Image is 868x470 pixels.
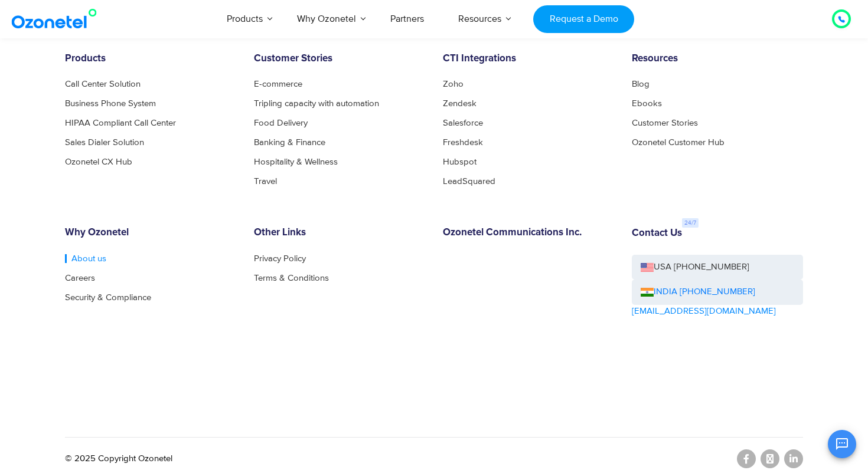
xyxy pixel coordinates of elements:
[65,254,106,263] a: About us
[65,274,95,282] a: Careers
[632,99,662,108] a: Ebooks
[632,305,776,318] a: [EMAIL_ADDRESS][DOMAIN_NAME]
[443,53,614,65] h6: CTI Integrations
[254,227,425,239] h6: Other Links
[254,99,379,108] a: Tripling capacity with automation
[828,430,856,458] button: Open chat
[632,255,803,280] a: USA [PHONE_NUMBER]
[254,119,308,127] a: Food Delivery
[443,138,483,147] a: Freshdesk
[254,177,277,186] a: Travel
[65,293,151,302] a: Security & Compliance
[632,138,725,147] a: Ozonetel Customer Hub
[443,157,477,166] a: Hubspot
[254,254,306,263] a: Privacy Policy
[254,53,425,65] h6: Customer Stories
[254,80,302,88] a: E-commerce
[632,119,698,127] a: Customer Stories
[632,80,650,88] a: Blog
[65,452,172,466] p: © 2025 Copyright Ozonetel
[65,119,176,127] a: HIPAA Compliant Call Center
[533,5,634,33] a: Request a Demo
[254,274,329,282] a: Terms & Conditions
[65,157,132,166] a: Ozonetel CX Hub
[65,227,236,239] h6: Why Ozonetel
[443,227,614,239] h6: Ozonetel Communications Inc.
[443,119,483,127] a: Salesforce
[443,177,495,186] a: LeadSquared
[65,53,236,65] h6: Products
[254,138,325,147] a: Banking & Finance
[65,138,144,147] a: Sales Dialer Solution
[65,80,141,88] a: Call Center Solution
[443,99,477,108] a: Zendesk
[641,263,654,272] img: us-flag.png
[65,99,156,108] a: Business Phone System
[443,80,464,88] a: Zoho
[641,285,755,299] a: INDIA [PHONE_NUMBER]
[641,288,654,297] img: ind-flag.png
[254,157,338,166] a: Hospitality & Wellness
[632,53,803,65] h6: Resources
[632,228,682,239] h6: Contact Us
